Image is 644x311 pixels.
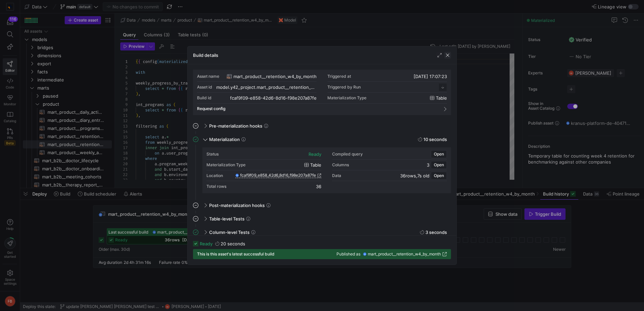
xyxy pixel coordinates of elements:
div: ready [309,151,321,157]
div: model.y42_project.mart_product__retention_w4_by_month [216,84,317,90]
span: table [436,95,447,101]
mat-expansion-panel-header: Request config [197,104,447,114]
div: Build id [197,96,212,100]
span: Open [434,173,444,178]
div: Asset name [197,74,219,79]
h3: Build details [193,53,218,58]
span: Materialization [209,137,240,142]
span: mart_product__retention_w4_by_month [233,74,317,79]
span: Open [434,152,444,157]
span: [DATE] 17:07:23 [414,74,447,79]
span: table [310,162,321,168]
span: Table-level Tests [209,216,245,221]
span: Open [434,163,444,167]
span: mart_product__retention_w4_by_month [368,252,441,256]
div: Status [206,152,219,157]
div: Columns [332,163,349,167]
y42-duration: 3 seconds [425,230,447,235]
div: Compiled query [332,152,363,157]
y42-duration: 20 seconds [221,241,245,246]
span: This is this asset's latest successful build [197,252,275,256]
y42-duration: 10 seconds [423,137,447,142]
div: Triggered by Run [327,85,361,90]
span: Column-level Tests [209,230,250,235]
mat-expansion-panel-header: Table-level Tests [193,213,451,224]
div: Data [332,173,341,178]
mat-panel-title: Request config [197,106,439,111]
a: mart_product__retention_w4_by_month [363,252,447,256]
div: Materialization10 seconds [193,147,451,200]
button: Open [431,172,447,180]
span: ready [200,241,213,246]
span: 3 [427,162,429,168]
mat-expansion-panel-header: Pre-materialization hooks [193,120,451,131]
div: 36 [316,184,321,189]
div: Materialization Type [206,163,246,167]
div: Location [206,173,223,178]
button: Open [431,161,447,169]
span: 7s old [417,173,429,178]
span: Post-materialization hooks [209,203,265,208]
span: Materialization Type [327,96,366,100]
div: , [400,173,429,178]
span: Pre-materialization hooks [209,123,262,129]
div: Asset id [197,85,212,90]
mat-expansion-panel-header: Materialization10 seconds [193,134,451,145]
div: Triggered at [327,74,351,79]
a: fcaf9f09_e858_42d6_8d16_f98e207a87fe [235,173,321,178]
mat-expansion-panel-header: Post-materialization hooks [193,200,451,211]
mat-expansion-panel-header: Column-level Tests3 seconds [193,227,451,238]
span: Published as [336,252,360,256]
button: Open [431,150,447,158]
div: Total rows [206,184,226,189]
div: fcaf9f09-e858-42d6-8d16-f98e207a87fe [230,95,317,101]
span: 36 rows [400,173,416,178]
span: fcaf9f09_e858_42d6_8d16_f98e207a87fe [240,173,316,178]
